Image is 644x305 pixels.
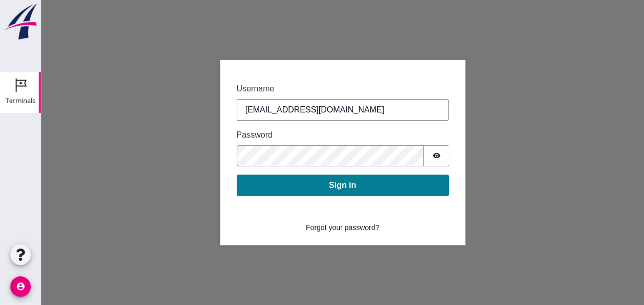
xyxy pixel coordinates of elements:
input: Enter your Username [196,99,408,121]
div: Terminals [6,97,35,104]
label: Username [196,83,408,95]
button: Sign in [196,175,408,196]
button: Forgot your password? [258,219,345,237]
button: Show password [383,145,408,166]
i: account_circle [10,276,31,297]
img: logo-small.a267ee39.svg [2,3,39,41]
label: Password [196,129,408,141]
